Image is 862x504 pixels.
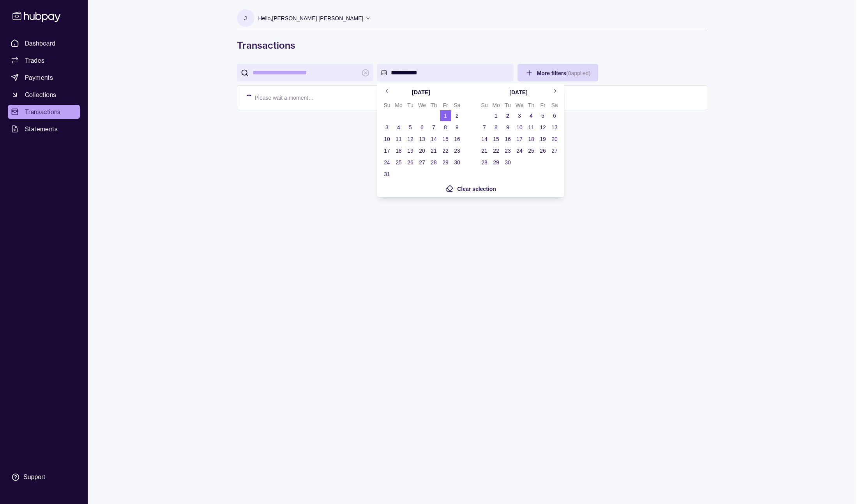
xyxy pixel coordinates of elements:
button: 3 [382,122,392,133]
button: 14 [428,134,439,145]
button: 21 [479,145,490,156]
th: Wednesday [514,100,525,110]
button: 24 [382,157,392,168]
button: 6 [417,122,427,133]
button: 28 [428,157,439,168]
button: 15 [491,134,502,145]
button: 22 [491,145,502,156]
button: 2 [502,110,513,121]
button: 5 [537,110,548,121]
button: 27 [549,145,560,156]
button: 1 [491,110,502,121]
button: 27 [417,157,427,168]
th: Saturday [549,100,560,110]
div: [DATE] [412,88,430,97]
button: 24 [514,145,525,156]
button: 18 [393,145,404,156]
button: 21 [428,145,439,156]
button: 25 [393,157,404,168]
th: Thursday [525,100,537,110]
button: 13 [549,122,560,133]
button: 23 [452,145,463,156]
button: 4 [526,110,537,121]
button: 16 [452,134,463,145]
button: 30 [502,157,513,168]
button: 7 [428,122,439,133]
button: 10 [382,134,392,145]
button: 10 [514,122,525,133]
button: 19 [537,134,548,145]
button: 17 [382,145,392,156]
button: 11 [393,134,404,145]
button: Clear selection [445,184,496,193]
button: Go to next month [549,86,560,97]
button: 6 [549,110,560,121]
button: 3 [514,110,525,121]
th: Monday [490,100,502,110]
div: [DATE] [509,88,527,97]
button: 29 [491,157,502,168]
button: Go to previous month [381,86,393,97]
th: Monday [393,100,405,110]
button: 4 [393,122,404,133]
button: 8 [440,122,451,133]
button: 30 [452,157,463,168]
button: 11 [526,122,537,133]
button: 19 [405,145,416,156]
button: 26 [405,157,416,168]
button: 7 [479,122,490,133]
button: 16 [502,134,513,145]
button: 12 [405,134,416,145]
th: Friday [537,100,549,110]
th: Tuesday [405,100,416,110]
button: 15 [440,134,451,145]
span: Clear selection [457,186,496,192]
button: 5 [405,122,416,133]
button: 23 [502,145,513,156]
button: 1 [440,110,451,121]
button: 25 [526,145,537,156]
th: Thursday [428,100,440,110]
button: 29 [440,157,451,168]
th: Sunday [381,100,393,110]
button: 22 [440,145,451,156]
button: 9 [452,122,463,133]
button: 26 [537,145,548,156]
th: Friday [440,100,451,110]
button: 8 [491,122,502,133]
button: 20 [549,134,560,145]
th: Tuesday [502,100,514,110]
button: 18 [526,134,537,145]
button: 2 [452,110,463,121]
th: Wednesday [416,100,428,110]
button: 28 [479,157,490,168]
button: 13 [417,134,427,145]
button: 12 [537,122,548,133]
th: Saturday [451,100,463,110]
button: 31 [382,169,392,180]
button: 14 [479,134,490,145]
button: 9 [502,122,513,133]
button: 17 [514,134,525,145]
th: Sunday [479,100,490,110]
button: 20 [417,145,427,156]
